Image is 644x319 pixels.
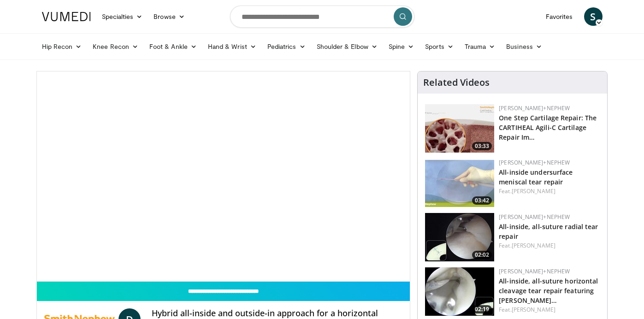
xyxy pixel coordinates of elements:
[472,305,492,313] span: 02:19
[262,37,311,56] a: Pediatrics
[425,267,494,316] a: 02:19
[499,104,570,112] a: [PERSON_NAME]+Nephew
[42,12,91,21] img: VuMedi Logo
[499,242,600,250] div: Feat.
[499,113,597,142] a: One Step Cartilage Repair: The CARTIHEAL Agili-C Cartilage Repair Im…
[37,71,410,282] video-js: Video Player
[499,159,570,166] a: [PERSON_NAME]+Nephew
[383,37,419,56] a: Spine
[425,267,494,316] img: 173c071b-399e-4fbc-8156-5fdd8d6e2d0e.150x105_q85_crop-smart_upscale.jpg
[425,213,494,261] a: 02:02
[459,37,501,56] a: Trauma
[584,7,603,26] a: S
[36,37,88,56] a: Hip Recon
[423,77,490,88] h4: Related Videos
[501,37,548,56] a: Business
[96,7,148,26] a: Specialties
[499,277,598,305] a: All-inside, all-suture horizontal cleavage tear repair featuring [PERSON_NAME]…
[472,251,492,259] span: 02:02
[425,213,494,261] img: 0d5ae7a0-0009-4902-af95-81e215730076.150x105_q85_crop-smart_upscale.jpg
[425,159,494,207] a: 03:42
[512,306,555,313] a: [PERSON_NAME]
[512,242,555,249] a: [PERSON_NAME]
[499,168,573,186] a: All-inside undersurface meniscal tear repair
[512,187,555,195] a: [PERSON_NAME]
[144,37,202,56] a: Foot & Ankle
[499,306,600,314] div: Feat.
[499,267,570,275] a: [PERSON_NAME]+Nephew
[425,104,494,153] a: 03:33
[230,6,414,28] input: Search topics, interventions
[87,37,144,56] a: Knee Recon
[425,159,494,207] img: 02c34c8e-0ce7-40b9-85e3-cdd59c0970f9.150x105_q85_crop-smart_upscale.jpg
[499,213,570,221] a: [PERSON_NAME]+Nephew
[311,37,383,56] a: Shoulder & Elbow
[148,7,190,26] a: Browse
[472,142,492,150] span: 03:33
[499,222,598,241] a: All-inside, all-suture radial tear repair
[419,37,459,56] a: Sports
[202,37,262,56] a: Hand & Wrist
[499,187,600,195] div: Feat.
[472,196,492,205] span: 03:42
[425,104,494,153] img: 781f413f-8da4-4df1-9ef9-bed9c2d6503b.150x105_q85_crop-smart_upscale.jpg
[540,7,579,26] a: Favorites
